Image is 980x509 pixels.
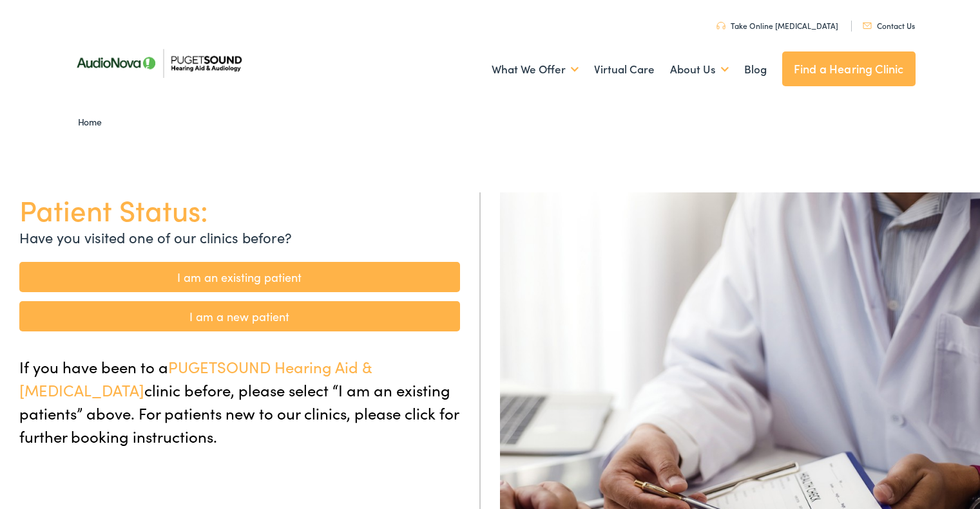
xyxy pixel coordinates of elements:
h1: Patient Status: [19,192,460,227]
a: Find a Hearing Clinic [782,51,916,86]
a: Take Online [MEDICAL_DATA] [716,20,838,31]
a: Contact Us [863,20,915,31]
p: If you have been to a clinic before, please select “I am an existing patients” above. For patient... [19,355,460,448]
a: What We Offer [492,46,579,93]
p: Have you visited one of our clinics before? [19,227,460,248]
a: I am a new patient [19,301,460,331]
img: utility icon [716,22,725,30]
a: Home [78,115,108,128]
a: About Us [670,46,729,93]
a: I am an existing patient [19,262,460,292]
a: Virtual Care [594,46,655,93]
a: Blog [744,46,767,93]
span: PUGETSOUND Hearing Aid & [MEDICAL_DATA] [19,356,372,400]
img: utility icon [863,23,872,29]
